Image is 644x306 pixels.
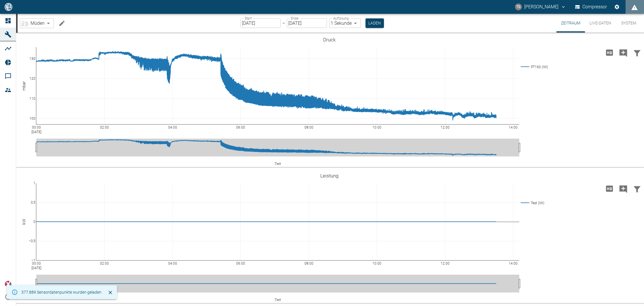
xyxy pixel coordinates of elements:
[21,287,101,297] div: 377.889 Sensordatenpunkte wurden geladen
[616,45,630,60] button: Kommentar hinzufügen
[515,3,522,10] div: TS
[603,49,616,55] span: Hohe Auflösung
[106,288,115,297] button: Schließen
[56,18,68,29] button: Machine bearbeiten
[282,20,285,26] p: –
[291,16,298,21] label: Ende
[556,14,585,32] button: Zeitraum
[616,181,630,196] button: Kommentar hinzufügen
[630,181,644,196] button: Daten filtern
[585,14,616,32] button: Live-Daten
[365,18,384,28] button: Laden
[245,16,252,21] label: Start
[4,3,13,11] img: logo
[21,20,45,27] a: Müden
[603,185,616,191] span: Hohe Auflösung
[612,2,622,12] button: Einstellungen
[31,20,45,26] span: Müden
[630,45,644,60] button: Daten filtern
[329,18,361,28] div: 1 Sekunde
[5,281,12,288] img: Xplore Logo
[287,18,327,28] input: DD.MM.YYYY
[616,14,642,32] button: System
[333,16,349,21] label: Auflösung
[514,2,567,12] button: timo.streitbuerger@arcanum-energy.de
[240,18,281,28] input: DD.MM.YYYY
[574,2,608,12] button: Compressor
